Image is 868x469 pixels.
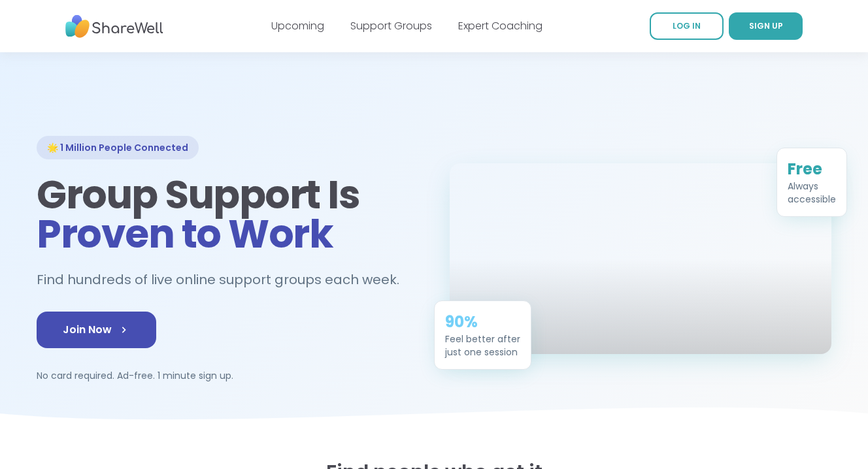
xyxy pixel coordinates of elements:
[37,312,156,348] a: Join Now
[37,136,199,159] div: 🌟 1 Million People Connected
[37,206,333,261] span: Proven to Work
[788,180,836,206] div: Always accessible
[445,312,520,332] div: 90%
[37,369,418,382] p: No card required. Ad-free. 1 minute sign up.
[65,8,163,44] img: ShareWell Nav Logo
[749,20,783,31] span: SIGN UP
[445,332,520,359] div: Feel better after just one session
[729,12,803,40] a: SIGN UP
[63,322,130,338] span: Join Now
[458,18,542,33] a: Expert Coaching
[788,159,836,180] div: Free
[37,269,413,291] h2: Find hundreds of live online support groups each week.
[271,18,324,33] a: Upcoming
[350,18,432,33] a: Support Groups
[673,20,701,31] span: LOG IN
[37,175,418,253] h1: Group Support Is
[650,12,724,40] a: LOG IN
